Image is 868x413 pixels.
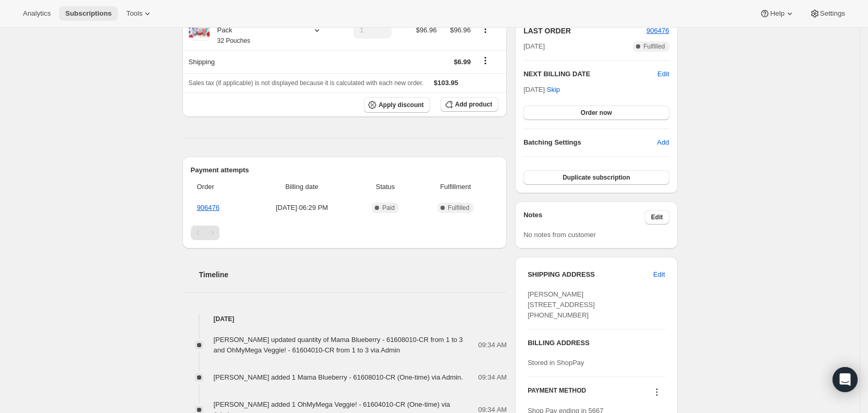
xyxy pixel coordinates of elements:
[378,101,424,109] span: Apply discount
[454,58,471,66] span: $6.99
[645,210,669,225] button: Edit
[528,290,595,319] span: [PERSON_NAME] [STREET_ADDRESS] [PHONE_NUMBER]
[547,85,560,95] span: Skip
[364,97,430,113] button: Apply discount
[651,134,675,151] button: Add
[581,109,612,117] span: Order now
[214,336,463,354] span: [PERSON_NAME] updated quantity of Mama Blueberry - 61608010-CR from 1 to 3 and OhMyMega Veggie! -...
[182,50,339,73] th: Shipping
[450,26,471,34] span: $96.96
[182,314,507,324] h4: [DATE]
[523,105,669,120] button: Order now
[523,26,646,36] h2: LAST ORDER
[528,338,665,348] h3: BILLING ADDRESS
[833,367,858,392] div: Open Intercom Messenger
[541,81,566,98] button: Skip
[523,137,657,148] h6: Batching Settings
[643,42,665,51] span: Fulfilled
[653,269,665,280] span: Edit
[126,9,142,18] span: Tools
[382,204,395,212] span: Paid
[448,204,469,212] span: Fulfilled
[17,6,57,21] button: Analytics
[191,175,249,198] th: Order
[528,359,584,367] span: Stored in ShopPay
[528,386,586,400] h3: PAYMENT METHOD
[646,26,669,36] button: 906476
[523,170,669,185] button: Duplicate subscription
[657,137,669,148] span: Add
[477,23,494,35] button: Product actions
[120,6,159,21] button: Tools
[651,213,663,221] span: Edit
[770,9,784,18] span: Help
[820,9,845,18] span: Settings
[65,9,112,18] span: Subscriptions
[197,204,219,211] a: 906476
[252,182,352,192] span: Billing date
[419,182,492,192] span: Fulfillment
[191,165,499,175] h2: Payment attempts
[189,79,424,87] span: Sales tax (if applicable) is not displayed because it is calculated with each new order.
[358,182,412,192] span: Status
[646,27,669,34] a: 906476
[199,269,507,280] h2: Timeline
[214,373,463,381] span: [PERSON_NAME] added 1 Mama Blueberry - 61608010-CR (One-time) via Admin.
[59,6,118,21] button: Subscriptions
[210,15,303,46] div: Build a Bundle Pouches 32 Pack
[523,231,596,239] span: No notes from customer
[191,226,499,240] nav: Pagination
[252,203,352,213] span: [DATE] · 06:29 PM
[455,100,492,109] span: Add product
[23,9,51,18] span: Analytics
[657,69,669,79] button: Edit
[478,340,507,350] span: 09:34 AM
[803,6,851,21] button: Settings
[523,86,560,93] span: [DATE] ·
[753,6,801,21] button: Help
[441,97,498,112] button: Add product
[416,26,437,34] span: $96.96
[523,69,657,79] h2: NEXT BILLING DATE
[434,79,458,87] span: $103.95
[523,41,545,52] span: [DATE]
[528,269,653,280] h3: SHIPPING ADDRESS
[478,372,507,383] span: 09:34 AM
[563,173,630,182] span: Duplicate subscription
[647,266,671,283] button: Edit
[217,37,250,44] small: 32 Pouches
[477,55,494,66] button: Shipping actions
[523,210,645,225] h3: Notes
